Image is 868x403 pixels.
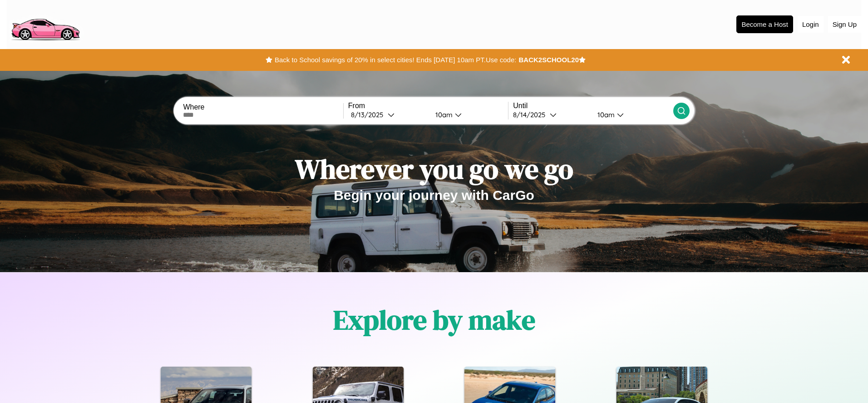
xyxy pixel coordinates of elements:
label: Where [183,103,343,111]
label: Until [513,102,673,110]
label: From [348,102,508,110]
button: Become a Host [736,15,793,33]
div: 8 / 14 / 2025 [513,110,550,119]
div: 10am [431,110,455,119]
button: Back to School savings of 20% in select cities! Ends [DATE] 10am PT.Use code: [272,54,518,66]
button: Sign Up [828,16,861,33]
button: 10am [428,110,508,119]
h1: Explore by make [333,301,535,338]
button: 8/13/2025 [348,110,428,119]
div: 8 / 13 / 2025 [351,110,388,119]
b: BACK2SCHOOL20 [518,56,579,64]
button: Login [798,16,824,33]
button: 10am [590,110,673,119]
img: logo [7,5,84,43]
div: 10am [593,110,617,119]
